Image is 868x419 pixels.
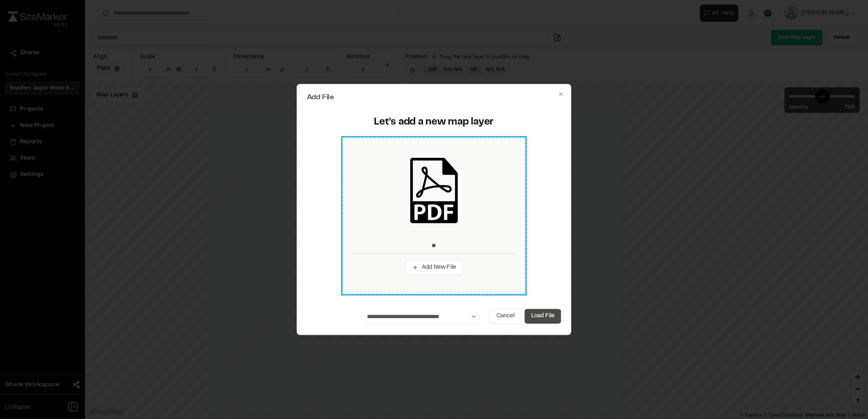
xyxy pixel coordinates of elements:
[405,261,463,275] button: Add New File
[401,158,467,223] img: pdf_black_icon.png
[312,116,556,129] div: Let's add a new map layer
[525,309,561,323] button: Load File
[342,137,526,294] div: Add New File
[490,309,521,323] button: Cancel
[307,94,561,102] h2: Add File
